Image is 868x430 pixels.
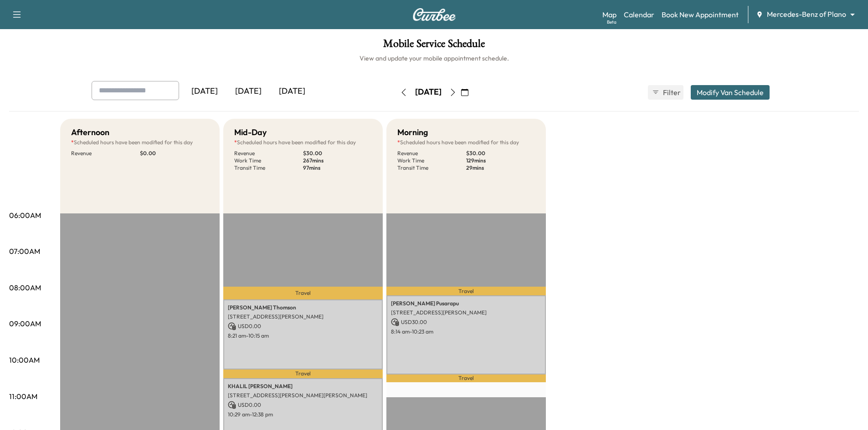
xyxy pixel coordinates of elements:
[391,328,541,335] p: 8:14 am - 10:23 am
[228,304,378,311] p: [PERSON_NAME] Thomson
[662,9,739,20] a: Book New Appointment
[466,150,535,157] p: $ 30.00
[226,81,270,102] div: [DATE]
[303,150,372,157] p: $ 30.00
[691,85,770,100] button: Modify Van Schedule
[466,164,535,172] p: 29 mins
[234,150,303,157] p: Revenue
[9,391,37,402] p: 11:00AM
[228,332,378,339] p: 8:21 am - 10:15 am
[9,210,41,221] p: 06:00AM
[9,246,40,257] p: 07:00AM
[391,309,541,316] p: [STREET_ADDRESS][PERSON_NAME]
[624,9,654,20] a: Calendar
[234,139,372,146] p: Scheduled hours have been modified for this day
[397,150,466,157] p: Revenue
[140,150,209,157] p: $ 0.00
[9,54,859,63] h6: View and update your mobile appointment schedule.
[228,401,378,409] p: USD 0.00
[71,150,140,157] p: Revenue
[412,8,456,21] img: Curbee Logo
[415,86,442,98] div: [DATE]
[391,318,541,326] p: USD 30.00
[71,139,209,146] p: Scheduled hours have been modified for this day
[270,81,314,102] div: [DATE]
[234,126,267,139] h5: Mid-Day
[9,38,859,54] h1: Mobile Service Schedule
[303,164,372,172] p: 97 mins
[397,126,428,139] h5: Morning
[397,164,466,172] p: Transit Time
[228,392,378,399] p: [STREET_ADDRESS][PERSON_NAME][PERSON_NAME]
[223,369,383,378] p: Travel
[466,157,535,164] p: 129 mins
[9,282,41,293] p: 08:00AM
[386,374,546,382] p: Travel
[228,322,378,330] p: USD 0.00
[391,300,541,307] p: [PERSON_NAME] Pusarapu
[607,19,616,25] div: Beta
[228,383,378,390] p: KHALIL [PERSON_NAME]
[228,313,378,320] p: [STREET_ADDRESS][PERSON_NAME]
[9,354,40,365] p: 10:00AM
[386,287,546,295] p: Travel
[397,139,535,146] p: Scheduled hours have been modified for this day
[663,87,679,98] span: Filter
[234,164,303,172] p: Transit Time
[303,157,372,164] p: 267 mins
[397,157,466,164] p: Work Time
[228,411,378,418] p: 10:29 am - 12:38 pm
[234,157,303,164] p: Work Time
[767,9,846,20] span: Mercedes-Benz of Plano
[223,287,383,299] p: Travel
[183,81,226,102] div: [DATE]
[648,85,683,100] button: Filter
[71,126,109,139] h5: Afternoon
[9,318,41,329] p: 09:00AM
[602,9,616,20] a: MapBeta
